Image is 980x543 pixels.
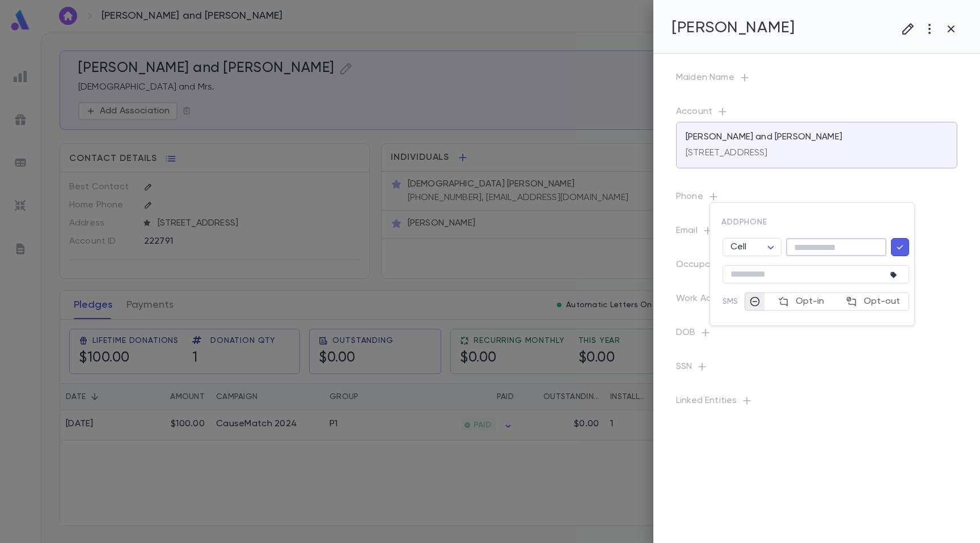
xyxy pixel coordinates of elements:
span: Opt-out [864,294,900,309]
span: Opt-in [796,294,824,309]
div: Cell [723,239,782,256]
p: SMS [723,296,745,307]
button: Opt-in [764,292,837,311]
button: Opt-out [837,292,909,311]
span: add phone [721,218,767,226]
span: Cell [730,243,747,252]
